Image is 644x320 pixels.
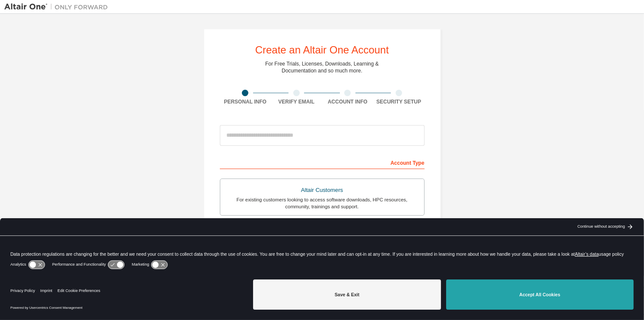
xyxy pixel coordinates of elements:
[255,45,389,55] div: Create an Altair One Account
[225,184,419,196] div: Altair Customers
[373,98,425,105] div: Security Setup
[265,60,379,74] div: For Free Trials, Licenses, Downloads, Learning & Documentation and so much more.
[4,3,112,11] img: Altair One
[322,98,374,105] div: Account Info
[225,196,419,210] div: For existing customers looking to access software downloads, HPC resources, community, trainings ...
[220,98,271,105] div: Personal Info
[220,155,425,169] div: Account Type
[271,98,322,105] div: Verify Email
